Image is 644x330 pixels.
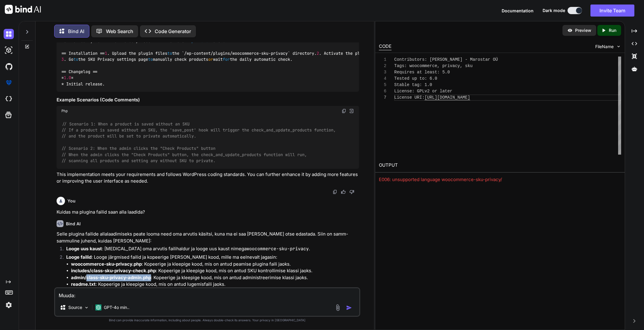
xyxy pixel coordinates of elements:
span: // Scenario 1: When a product is saved without an SKU [62,121,190,127]
p: This implementation meets your requirements and follows WordPress coding standards. You can furth... [57,171,359,185]
img: darkAi-studio [4,45,14,55]
button: Documentation [502,8,534,14]
span: 3 [61,57,64,62]
button: Invite Team [590,5,634,17]
p: Kuidas ma plugina failid saan alla laadida? [57,209,359,216]
span: Php [61,109,68,113]
span: // scanning all products and setting any without SKU to private. [61,158,215,163]
p: Selle plugina failide allalaadimiseks peate looma need oma arvutis käsitsi, kuna ma ei saa [PERSO... [57,231,359,244]
img: copy [333,190,337,194]
span: for [223,57,230,62]
img: Bind AI [5,5,41,14]
span: to [148,57,153,62]
img: settings [4,300,14,310]
div: 6 [379,88,386,94]
li: : Kopeerige ja kleepige kood, mis on antud lugemisfaili jaoks. [71,281,359,288]
span: License: GPLv2 or later [394,89,452,94]
strong: Looge failid [66,254,91,260]
span: // and the product will be set to private automatically. [61,134,196,139]
h3: Example Scenarios (Code Comments) [57,97,359,103]
li: : Kopeerige ja kleepige kood, mis on antud administreerimise klassi jaoks. [71,274,359,281]
p: Run [609,27,616,33]
h6: You [67,198,76,204]
span: to [73,57,78,62]
span: FileName [595,44,614,50]
img: preview [567,28,573,33]
img: copy [342,109,346,113]
h6: Bind AI [66,221,81,227]
img: Pick Models [84,305,89,310]
span: [URL][DOMAIN_NAME] [424,95,470,100]
p: Bind can provide inaccurate information, including about people. Always double-check its answers.... [54,318,360,322]
li: : Kopeerige ja kleepige kood, mis on antud SKU kontrollimise klassi jaoks. [71,267,359,274]
img: like [341,190,346,194]
span: Documentation [502,8,534,13]
p: : Looge järgmised failid ja kopeerige [PERSON_NAME] kood, mille ma eelnevalt jagasin: [66,254,359,261]
div: 7 [379,94,386,101]
span: License URI: [394,95,425,100]
div: 3 [379,69,386,76]
img: chevron down [616,44,621,49]
p: GPT-4o min.. [104,304,129,310]
p: Code Generator [155,28,191,35]
strong: woocommerce-sku-privacy.php [71,261,142,267]
span: // Scenario 2: When the admin clicks the "Check Products" button [61,146,215,151]
img: attachment [334,304,341,311]
span: Requires at least: 5.0 [394,70,450,75]
p: Source [68,304,82,310]
img: cloudideIcon [4,94,14,104]
strong: admin/class-sku-privacy-admin.php [71,275,151,280]
span: Tested up to: 6.0 [394,76,437,81]
span: 1.0 [64,75,71,81]
strong: Looge uus kaust [66,246,102,251]
strong: includes/class-sku-privacy-check.php [71,268,156,273]
img: githubDark [4,61,14,72]
div: 5 [379,82,386,88]
strong: readme.txt [71,281,96,287]
span: to [167,51,172,56]
code: woocommerce-sku-privacy [246,246,309,252]
div: E006: unsupported language woocommerce-sku-privacy/ [379,176,621,183]
p: Preview [575,27,591,33]
img: premium [4,78,14,88]
span: or [208,57,213,62]
li: : Kopeerige ja kleepige kood, mis on antud peamise plugina faili jaoks. [71,261,359,268]
p: Web Search [106,28,133,35]
h2: OUTPUT [375,158,625,172]
span: // When the admin clicks the "Check Products" button, the check_and_update_products function will... [61,152,307,157]
div: 1 [379,57,386,63]
img: dislike [349,190,354,194]
div: 4 [379,76,386,82]
img: GPT-4o mini [95,304,101,310]
img: icon [346,305,352,311]
span: Stable tag: 1.0 [394,82,432,87]
p: : [MEDICAL_DATA] oma arvutis failihaldur ja looge uus kaust nimega . [66,245,359,252]
div: 2 [379,63,386,69]
div: CODE [379,43,392,50]
span: Dark mode [543,8,565,14]
span: 2 [317,51,319,56]
p: Bind AI [68,28,84,35]
img: Open in Browser [349,108,354,114]
img: darkChat [4,29,14,39]
span: Contributors: [PERSON_NAME] - Marostar OÜ [394,57,498,62]
span: Tags: woocommerce, privacy, sku [394,63,472,68]
code: === WooCommerce SKU Privacy === Your Name woocommerce, privacy, sku Requires at least: Tested up ... [61,1,466,87]
span: // If a product is saved without an SKU, the 'save_post' hook will trigger the check_and_update_p... [61,127,336,133]
span: 1 [105,51,107,56]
